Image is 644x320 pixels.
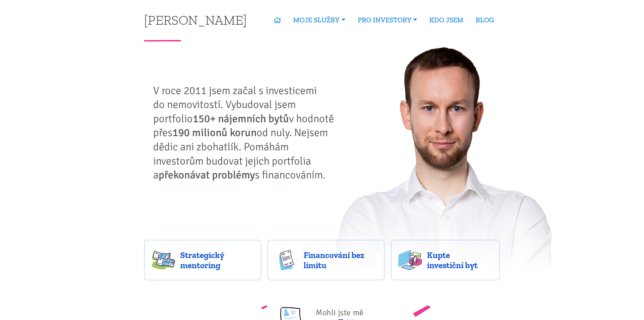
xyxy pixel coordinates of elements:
a: BLOG [470,12,500,28]
strong: 150+ nájemních bytů [193,112,289,125]
span: Strategický mentoring [180,250,254,270]
span: Mohli jste mě [316,307,364,318]
strong: 190 milionů korun [172,126,257,139]
a: [PERSON_NAME] [144,13,247,26]
img: flats [398,250,422,270]
a: MOJE SLUŽBY [287,12,351,28]
strong: překonávat problémy [159,168,255,182]
span: Kupte investiční byt [427,250,493,270]
p: V roce 2011 jsem začal s investicemi do nemovitostí. Vybudoval jsem portfolio v hodnotě přes od n... [153,84,339,182]
img: finance [275,250,299,270]
a: KDO JSEM [423,12,470,28]
span: Financování bez limitu [304,250,377,270]
img: strategy [151,250,175,270]
a: Kupte investiční byt [391,240,500,280]
a: Strategický mentoring [144,240,261,280]
a: PRO INVESTORY [352,12,423,28]
a: Financování bez limitu [267,240,385,280]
